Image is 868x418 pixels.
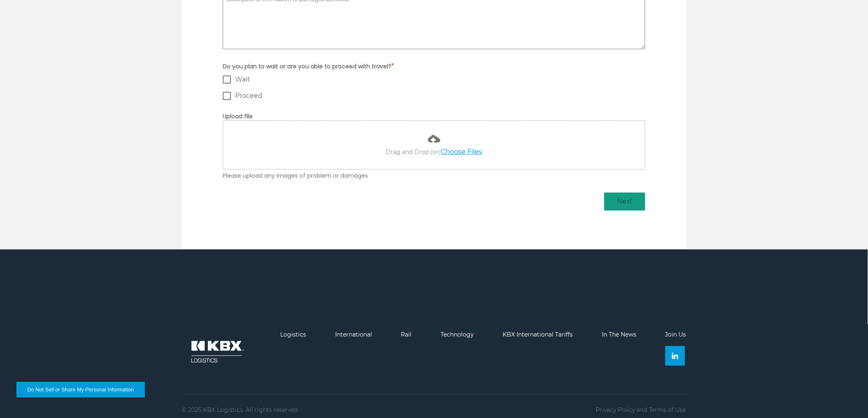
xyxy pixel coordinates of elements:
label: Upload file [223,112,645,120]
a: Rail [401,331,412,338]
span: Do you plan to wait or are you able to proceed with travel? [223,61,645,71]
label: Proceed [223,92,645,100]
a: Technology [441,331,474,338]
a: Terms of Use [649,406,686,413]
a: Join Us [665,331,686,338]
label: Wait [223,75,645,84]
span: Proceed [235,92,263,100]
a: International [335,331,372,338]
a: In The News [602,331,636,338]
button: Do Not Sell or Share My Personal Information [16,382,145,398]
a: KBX International Tariffs [503,331,573,338]
img: Linkedin [672,352,678,359]
a: Logistics [281,331,306,338]
span: Next [608,197,641,206]
button: hiddenNext [604,192,645,210]
img: kbx logo [182,331,251,372]
span: Wait [235,75,250,84]
span: and [637,406,647,413]
p: Drag and Drop (or) [235,147,633,157]
p: © 2025 KBX Logistics. All rights reserved. [182,407,299,413]
span: Please upload any images of problem or damages [223,172,645,180]
a: Privacy Policy [596,406,635,413]
a: Choose Files [441,148,482,156]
